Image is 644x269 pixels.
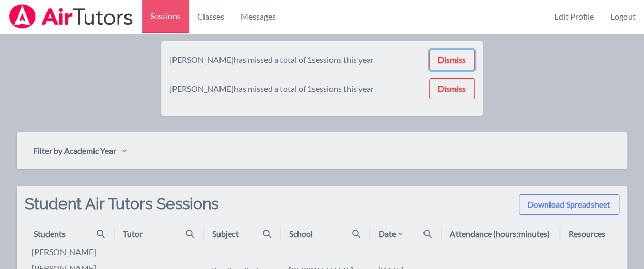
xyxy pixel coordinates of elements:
button: Filter by Academic Year [25,140,135,161]
div: Date [379,228,404,240]
div: Students [34,228,66,240]
img: Airtutors Logo [8,4,134,29]
li: [PERSON_NAME] [32,246,114,258]
h2: Student Air Tutors Sessions [25,194,218,227]
div: Resources [569,228,605,240]
span: Messages [241,10,276,23]
div: [PERSON_NAME] has missed a total of 1 sessions this year [169,83,374,95]
div: School [289,228,313,240]
div: [PERSON_NAME] has missed a total of 1 sessions this year [169,54,374,66]
button: Dismiss [429,78,475,99]
button: Download Spreadsheet [519,194,619,215]
div: Tutor [123,228,143,240]
button: Dismiss [429,50,475,70]
div: Subject [212,228,239,240]
div: Attendance (hours:minutes) [450,228,550,240]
